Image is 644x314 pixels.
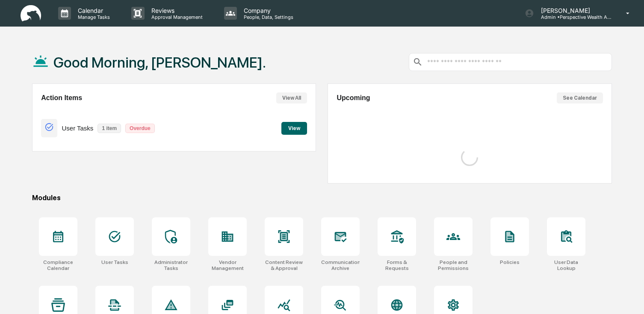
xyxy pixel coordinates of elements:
[337,94,370,102] h2: Upcoming
[125,124,155,133] p: Overdue
[434,259,473,271] div: People and Permissions
[534,14,614,20] p: Admin • Perspective Wealth Advisors
[53,54,266,71] h1: Good Morning, [PERSON_NAME].
[534,7,614,14] p: [PERSON_NAME]
[32,194,612,202] div: Modules
[101,259,128,265] div: User Tasks
[276,92,307,104] button: View All
[547,259,585,271] div: User Data Lookup
[281,124,307,132] a: View
[71,7,114,14] p: Calendar
[378,259,416,271] div: Forms & Requests
[145,14,207,20] p: Approval Management
[39,259,77,271] div: Compliance Calendar
[557,92,603,104] button: See Calendar
[237,7,298,14] p: Company
[97,124,121,133] p: 1 item
[62,124,93,132] p: User Tasks
[281,122,307,135] button: View
[21,5,41,22] img: logo
[71,14,114,20] p: Manage Tasks
[41,94,82,102] h2: Action Items
[208,259,247,271] div: Vendor Management
[265,259,303,271] div: Content Review & Approval
[145,7,207,14] p: Reviews
[321,259,360,271] div: Communications Archive
[500,259,520,265] div: Policies
[152,259,190,271] div: Administrator Tasks
[237,14,298,20] p: People, Data, Settings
